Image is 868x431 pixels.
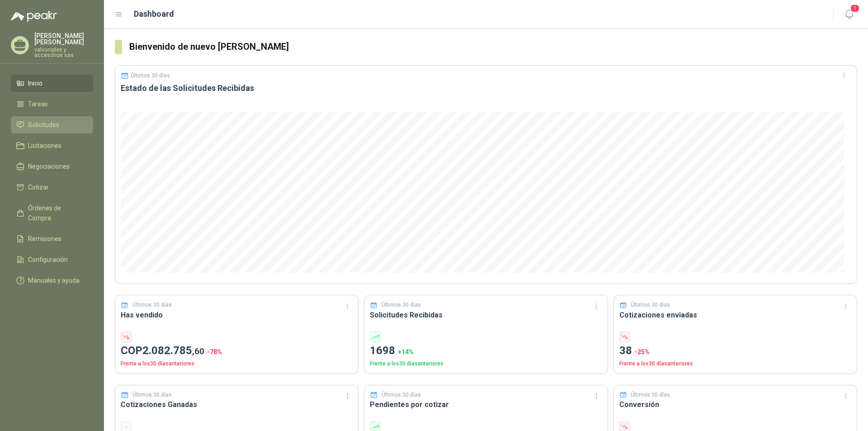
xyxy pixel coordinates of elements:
[207,348,222,355] span: -78 %
[382,301,421,309] p: Últimos 30 días
[28,120,59,130] span: Solicitudes
[121,83,851,94] h3: Estado de las Solicitudes Recibidas
[370,360,602,368] p: Frente a los 30 días anteriores
[11,179,93,196] a: Cotizar
[121,309,353,321] h3: Has vendido
[28,203,85,223] span: Órdenes de Compra
[28,275,80,285] span: Manuales y ayuda
[11,158,93,175] a: Negociaciones
[28,161,70,171] span: Negociaciones
[28,255,68,265] span: Configuración
[631,301,670,309] p: Últimos 30 días
[34,33,93,45] p: [PERSON_NAME] [PERSON_NAME]
[142,344,204,357] span: 2.082.785
[28,234,61,244] span: Remisiones
[132,391,172,399] p: Últimos 30 días
[382,391,421,399] p: Últimos 30 días
[370,309,602,321] h3: Solicitudes Recibidas
[398,348,414,355] span: + 14 %
[192,346,204,356] span: ,60
[370,399,602,410] h3: Pendientes por cotizar
[619,360,851,368] p: Frente a los 30 días anteriores
[11,230,93,247] a: Remisiones
[11,199,93,227] a: Órdenes de Compra
[11,75,93,92] a: Inicio
[11,11,57,22] img: Logo peakr
[129,40,857,54] h3: Bienvenido de nuevo [PERSON_NAME]
[11,116,93,133] a: Solicitudes
[11,251,93,268] a: Configuración
[11,272,93,289] a: Manuales y ayuda
[631,391,670,399] p: Últimos 30 días
[28,182,49,192] span: Cotizar
[370,342,602,360] p: 1698
[850,4,860,13] span: 1
[28,141,61,151] span: Licitaciones
[121,399,353,410] h3: Cotizaciones Ganadas
[131,72,170,79] p: Últimos 30 días
[134,8,174,20] h1: Dashboard
[619,342,851,360] p: 38
[28,78,42,88] span: Inicio
[619,309,851,321] h3: Cotizaciones enviadas
[619,399,851,410] h3: Conversión
[11,137,93,154] a: Licitaciones
[11,95,93,113] a: Tareas
[121,360,353,368] p: Frente a los 30 días anteriores
[132,301,172,309] p: Últimos 30 días
[28,99,48,109] span: Tareas
[635,348,650,355] span: -25 %
[121,342,353,360] p: COP
[34,47,93,58] p: valvuniples y accesorios sas
[841,6,857,23] button: 1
